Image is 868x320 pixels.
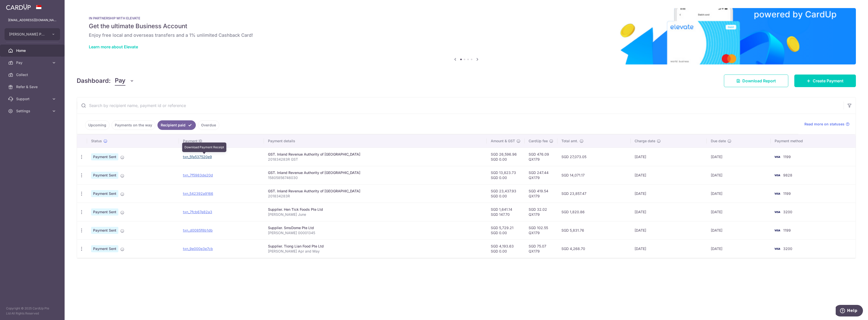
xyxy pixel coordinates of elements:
span: Collect [16,72,49,77]
span: 1199 [783,191,791,196]
div: Supplier. Tiong Lian Food Pte Ltd [268,244,483,249]
iframe: Opens a widget where you can find more information [836,305,863,317]
a: txn_5fa537520e9 [183,155,212,159]
span: Charge date [635,138,655,144]
span: Home [16,48,49,53]
td: [DATE] [707,184,771,203]
span: Pay [115,76,125,86]
a: txn_542392a9166 [183,191,213,196]
img: Bank Card [772,154,782,160]
p: [EMAIL_ADDRESS][DOMAIN_NAME] [8,18,57,23]
span: Support [16,96,49,101]
a: Read more on statuses [804,122,850,127]
img: Renovation banner [77,8,856,64]
td: SGD 419.54 QX179 [525,184,557,203]
td: SGD 32.02 QX179 [525,203,557,221]
span: Amount & GST [491,138,515,144]
td: [DATE] [707,166,771,184]
td: SGD 14,071.17 [557,166,631,184]
h6: Enjoy free local and overseas transfers and a 1% unlimited Cashback Card! [89,32,844,38]
div: GST. Inland Revenue Authority of [GEOGRAPHIC_DATA] [268,170,483,175]
th: Payment ID [179,134,264,148]
img: CardUp [6,4,31,10]
span: Due date [711,138,726,144]
span: Payment Sent [91,227,118,234]
h4: Dashboard: [77,76,111,85]
a: txn_7fcb67e82a3 [183,210,212,214]
span: Payment Sent [91,208,118,216]
span: Payment Sent [91,245,118,252]
img: Bank Card [772,227,782,233]
div: Supplier. SmsDome Pte Ltd [268,225,483,230]
button: [PERSON_NAME] PTE. LTD. [5,28,60,40]
td: SGD 23,857.47 [557,184,631,203]
span: Refer & Save [16,84,49,89]
span: Payment Sent [91,172,118,179]
p: [PERSON_NAME] 00001345 [268,230,483,235]
td: [DATE] [631,184,707,203]
td: [DATE] [631,239,707,258]
td: [DATE] [707,221,771,239]
td: [DATE] [707,239,771,258]
td: SGD 1,641.14 SGD 147.70 [487,203,525,221]
a: Learn more about Elevate [89,44,138,49]
a: Overdue [198,120,219,130]
p: [PERSON_NAME] June [268,212,483,217]
td: SGD 23,437.93 SGD 0.00 [487,184,525,203]
span: Download Report [742,78,776,84]
td: SGD 5,729.21 SGD 0.00 [487,221,525,239]
span: 3200 [783,210,792,214]
td: SGD 27,073.05 [557,148,631,166]
a: Payments on the way [112,120,155,130]
span: Payment Sent [91,190,118,197]
span: Settings [16,109,49,114]
td: SGD 5,831.76 [557,221,631,239]
td: SGD 13,823.73 SGD 0.00 [487,166,525,184]
td: SGD 26,596.96 SGD 0.00 [487,148,525,166]
p: [PERSON_NAME] Apr and May [268,249,483,254]
span: 9828 [783,173,792,177]
img: Bank Card [772,209,782,215]
a: txn_7f5983de20d [183,173,213,177]
td: SGD 4,193.63 SGD 0.00 [487,239,525,258]
span: Create Payment [813,78,844,84]
td: SGD 247.44 QX179 [525,166,557,184]
td: [DATE] [631,221,707,239]
div: GST. Inland Revenue Authority of [GEOGRAPHIC_DATA] [268,152,483,157]
span: [PERSON_NAME] PTE. LTD. [9,32,46,37]
img: Bank Card [772,246,782,252]
a: Download Report [724,75,788,87]
span: CardUp fee [529,138,548,144]
span: Total amt. [561,138,578,144]
p: 201834283R GST [268,157,483,162]
h5: Get the ultimate Business Account [89,22,844,30]
span: Read more on statuses [804,122,845,127]
input: Search by recipient name, payment id or reference [77,97,844,114]
th: Payment method [771,134,856,148]
a: Create Payment [794,75,856,87]
td: [DATE] [707,148,771,166]
td: [DATE] [707,203,771,221]
td: SGD 102.55 QX179 [525,221,557,239]
button: Pay [115,76,134,86]
div: Download Payment Receipt [182,143,226,152]
td: [DATE] [631,166,707,184]
span: Status [91,138,102,144]
td: [DATE] [631,148,707,166]
td: SGD 476.09 QX179 [525,148,557,166]
img: Bank Card [772,172,782,178]
p: 201834283R [268,194,483,199]
p: 15805856746030 [268,175,483,180]
a: Upcoming [85,120,110,130]
span: 1199 [783,228,791,232]
td: [DATE] [631,203,707,221]
img: Bank Card [772,191,782,197]
th: Payment details [264,134,487,148]
span: Payment Sent [91,153,118,160]
a: txn_9e000e3e7cb [183,246,213,251]
div: Supplier. Hen Tick Foods Pte Ltd [268,207,483,212]
p: IN PARTNERSHIP WITH ELEVATE [89,16,844,20]
td: SGD 75.07 QX179 [525,239,557,258]
td: SGD 1,820.86 [557,203,631,221]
